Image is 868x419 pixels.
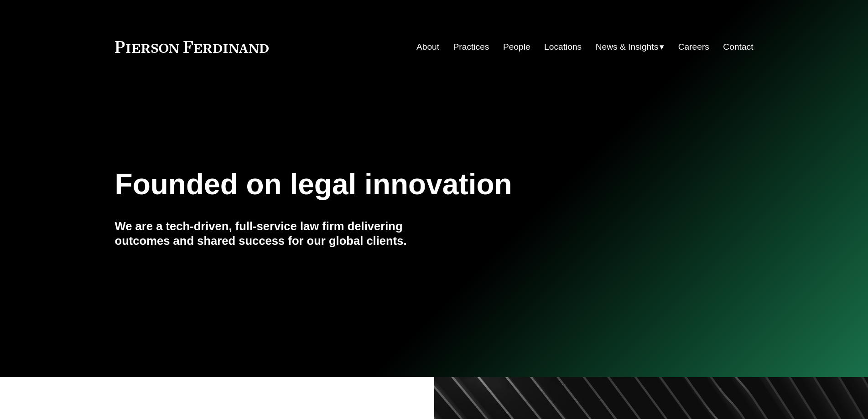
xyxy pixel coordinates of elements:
a: Locations [544,38,582,56]
a: folder dropdown [596,38,665,56]
a: Practices [453,38,489,56]
h1: Founded on legal innovation [115,168,647,201]
a: About [416,38,439,56]
a: Careers [678,38,709,56]
h4: We are a tech-driven, full-service law firm delivering outcomes and shared success for our global... [115,219,434,248]
a: People [503,38,530,56]
span: News & Insights [596,39,659,55]
a: Contact [723,38,753,56]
